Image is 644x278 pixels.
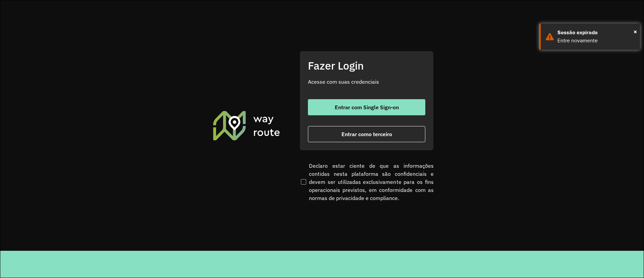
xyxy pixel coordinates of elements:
label: Declaro estar ciente de que as informações contidas nesta plataforma são confidenciais e devem se... [300,162,434,202]
div: Entre novamente [557,37,635,45]
button: Close [634,27,637,37]
h2: Fazer Login [308,59,425,72]
span: × [634,27,637,37]
div: Sessão expirada [557,29,635,37]
button: button [308,126,425,142]
span: Entrar como terceiro [341,131,392,137]
p: Acesse com suas credenciais [308,78,425,86]
span: Entrar com Single Sign-on [335,105,399,110]
img: Roteirizador AmbevTech [212,110,281,141]
button: button [308,99,425,115]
